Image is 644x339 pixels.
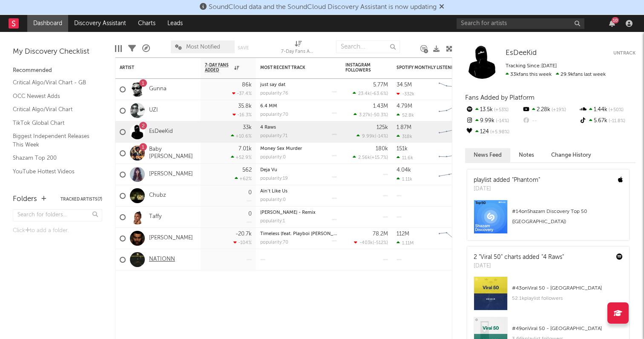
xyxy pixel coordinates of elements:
svg: Chart title [435,79,473,100]
div: popularity: 19 [260,176,288,181]
div: popularity: 70 [260,112,288,117]
svg: Chart title [435,100,473,121]
a: Timeless (feat. Playboi [PERSON_NAME] & Doechii) - Remix [260,232,391,236]
div: # 49 on Viral 50 - [GEOGRAPHIC_DATA] [512,324,623,334]
span: Fans Added by Platform [465,95,535,101]
div: playlist added [474,176,540,185]
span: +15.7 % [371,155,387,160]
div: 0 [248,190,252,195]
div: -20.7k [236,231,252,237]
div: 4.04k [397,167,411,173]
svg: Chart title [435,143,473,164]
a: [PERSON_NAME] - Remix [260,210,316,215]
div: 112M [397,231,409,237]
div: 5.77M [373,82,388,88]
button: Tracked Artists(7) [60,197,102,201]
div: 7.01k [239,146,252,152]
button: Notes [510,148,543,162]
div: 151k [397,146,408,152]
a: Gunna [149,86,167,93]
a: EsDeeKid [506,49,537,57]
div: 10 [612,17,619,23]
div: ( ) [354,112,388,118]
div: Whim Whammie - Remix [260,210,337,215]
a: Dashboard [27,15,68,32]
div: 52.8k [397,112,414,118]
button: News Feed [465,148,510,162]
div: just say dat [260,83,337,87]
div: 180k [376,146,388,152]
a: OCC Newest Adds [13,92,94,101]
a: Charts [132,15,161,32]
div: 11.6k [397,155,413,161]
span: Tracking Since: [DATE] [506,63,557,69]
a: EsDeeKid [149,128,173,135]
div: Artist [120,65,184,70]
div: 2.28k [522,104,578,115]
a: #43onViral 50 - [GEOGRAPHIC_DATA]52.1kplaylist followers [467,276,629,317]
span: Most Notified [186,44,220,50]
div: Ain’t Like Us [260,189,337,194]
a: [PERSON_NAME] [149,171,193,178]
span: 3.27k [359,113,371,118]
div: 86k [242,82,252,88]
svg: Chart title [435,164,473,185]
div: 125k [377,125,388,130]
span: 33k fans this week [506,72,552,77]
div: 5.67k [579,115,635,126]
span: Dismiss [439,4,444,11]
a: "Phantom" [512,177,540,183]
a: just say dat [260,83,285,87]
div: My Discovery Checklist [13,47,102,57]
a: Baby [PERSON_NAME] [149,146,196,161]
div: Most Recent Track [260,65,324,70]
a: Critical Algo/Viral Chart - GB [13,78,94,87]
div: Money Sex Murder [260,147,337,151]
a: NATIONN [149,256,175,263]
div: +52.9 % [231,155,252,160]
span: EsDeeKid [506,49,537,57]
a: 6.4 MM [260,104,277,109]
div: A&R Pipeline [142,36,150,61]
div: 13.5k [465,104,522,115]
a: Critical Algo/Viral Chart [13,105,94,114]
span: 2.56k [358,155,370,160]
div: # 14 on Shazam Discovery Top 50 ([GEOGRAPHIC_DATA]) [512,207,623,227]
div: [DATE] [474,262,564,270]
span: -50.3 % [372,113,387,118]
div: # 43 on Viral 50 - [GEOGRAPHIC_DATA] [512,283,623,293]
span: SoundCloud data and the SoundCloud Discovery Assistant is now updating [209,4,437,11]
span: -63.6 % [371,92,387,96]
div: 52.1k playlist followers [512,293,623,304]
button: Change History [543,148,600,162]
div: popularity: 0 [260,198,286,202]
div: Filters [128,36,136,61]
div: 33k [243,125,252,130]
div: 4.79M [397,103,412,109]
span: -512 % [374,241,387,245]
a: [PERSON_NAME] [149,235,193,242]
div: popularity: 70 [260,240,288,245]
div: 7-Day Fans Added (7-Day Fans Added) [281,36,315,61]
a: TikTok Global Chart [13,118,94,128]
svg: Chart title [435,228,473,249]
a: Taffy [149,213,161,221]
div: -104 % [233,240,252,245]
span: 29.9k fans last week [506,72,606,77]
div: 6.4 MM [260,104,337,109]
div: 0 [248,211,252,217]
div: [DATE] [474,185,540,193]
button: Save [238,46,249,50]
div: Timeless (feat. Playboi Carti & Doechii) - Remix [260,232,337,236]
div: 1.43M [373,103,388,109]
a: Discovery Assistant [68,15,132,32]
span: +5.98 % [489,130,509,135]
a: Leads [161,15,189,32]
div: 1.11M [397,240,414,246]
div: ( ) [354,240,388,245]
span: +19 % [550,108,566,112]
div: 7-Day Fans Added (7-Day Fans Added) [281,47,315,57]
a: Biggest Independent Releases This Week [13,132,94,149]
div: 4 Raws [260,125,337,130]
span: -14 % [376,134,387,139]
